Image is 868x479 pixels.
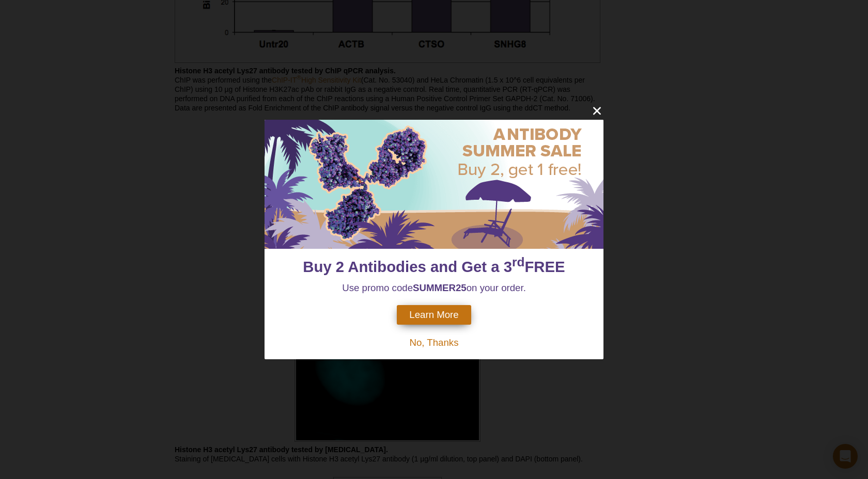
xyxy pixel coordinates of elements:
[413,282,467,293] strong: SUMMER25
[409,337,458,348] span: No, Thanks
[303,258,565,275] span: Buy 2 Antibodies and Get a 3 FREE
[409,309,458,321] span: Learn More
[591,104,603,117] button: close
[512,255,524,269] sup: rd
[342,282,526,293] span: Use promo code on your order.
